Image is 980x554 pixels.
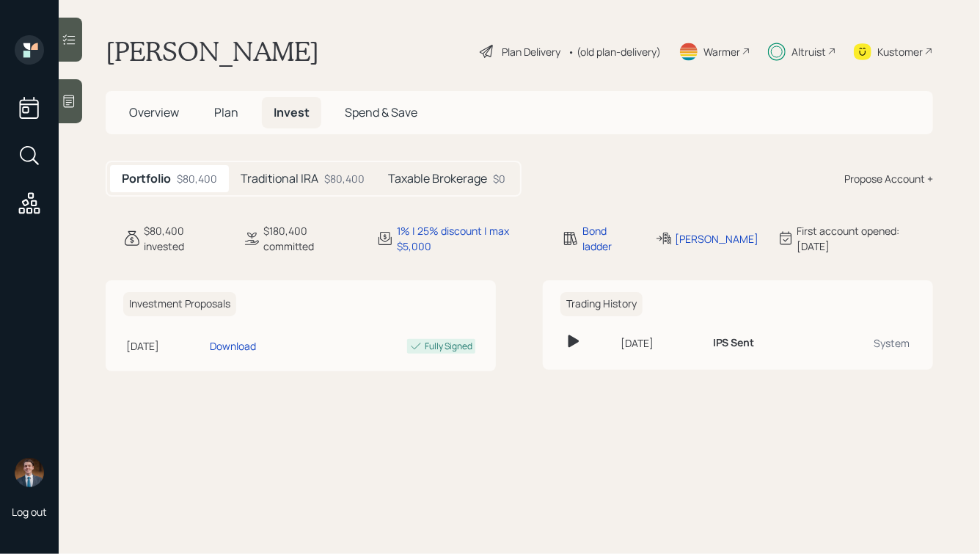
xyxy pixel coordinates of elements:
[703,44,740,59] div: Warmer
[568,44,661,59] div: • (old plan-delivery)
[425,340,472,353] div: Fully Signed
[263,223,359,254] div: $180,400 committed
[129,104,179,120] span: Overview
[12,505,47,519] div: Log out
[844,171,933,186] div: Propose Account +
[713,337,755,349] h6: IPS Sent
[324,171,365,186] div: $80,400
[560,292,643,316] h6: Trading History
[126,338,204,354] div: [DATE]
[144,223,225,254] div: $80,400 invested
[797,223,933,254] div: First account opened: [DATE]
[493,171,505,186] div: $0
[106,35,319,68] h1: [PERSON_NAME]
[210,338,256,354] div: Download
[122,172,171,186] h5: Portfolio
[676,231,759,247] div: [PERSON_NAME]
[15,458,44,487] img: hunter_neumayer.jpg
[621,335,701,351] div: [DATE]
[502,44,560,59] div: Plan Delivery
[241,172,318,186] h5: Traditional IRA
[274,104,310,120] span: Invest
[397,223,544,254] div: 1% | 25% discount | max $5,000
[877,44,923,59] div: Kustomer
[388,172,487,186] h5: Taxable Brokerage
[177,171,217,186] div: $80,400
[582,223,637,254] div: Bond ladder
[823,335,910,351] div: System
[345,104,417,120] span: Spend & Save
[791,44,826,59] div: Altruist
[123,292,236,316] h6: Investment Proposals
[214,104,238,120] span: Plan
